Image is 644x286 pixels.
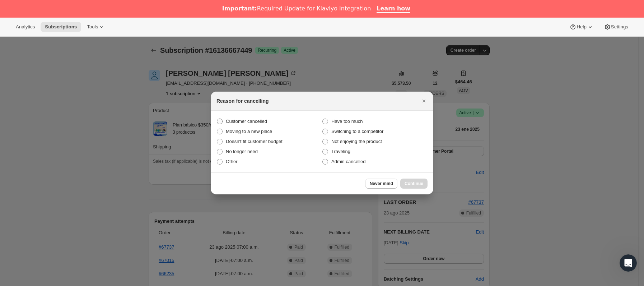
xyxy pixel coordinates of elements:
[41,22,81,32] button: Subscriptions
[216,97,269,105] h2: Reason for cancelling
[370,181,393,186] span: Never mind
[45,24,77,30] span: Subscriptions
[222,5,371,12] div: Required Update for Klaviyo Integration
[226,129,272,134] span: Moving to a new place
[611,24,628,30] span: Settings
[331,159,365,164] span: Admin cancelled
[331,119,363,124] span: Have too much
[577,24,586,30] span: Help
[16,24,35,30] span: Analytics
[11,22,39,32] button: Analytics
[419,96,429,106] button: Cerrar
[87,24,98,30] span: Tools
[331,149,350,154] span: Traveling
[565,22,598,32] button: Help
[331,139,382,144] span: Not enjoying the product
[331,129,383,134] span: Switching to a competitor
[226,119,267,124] span: Customer cancelled
[620,254,637,272] iframe: Intercom live chat
[377,5,410,13] a: Learn how
[599,22,633,32] button: Settings
[222,5,257,12] b: Important:
[83,22,109,32] button: Tools
[226,149,258,154] span: No longer need
[365,179,397,189] button: Never mind
[226,159,238,164] span: Other
[226,139,283,144] span: Doesn't fit customer budget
